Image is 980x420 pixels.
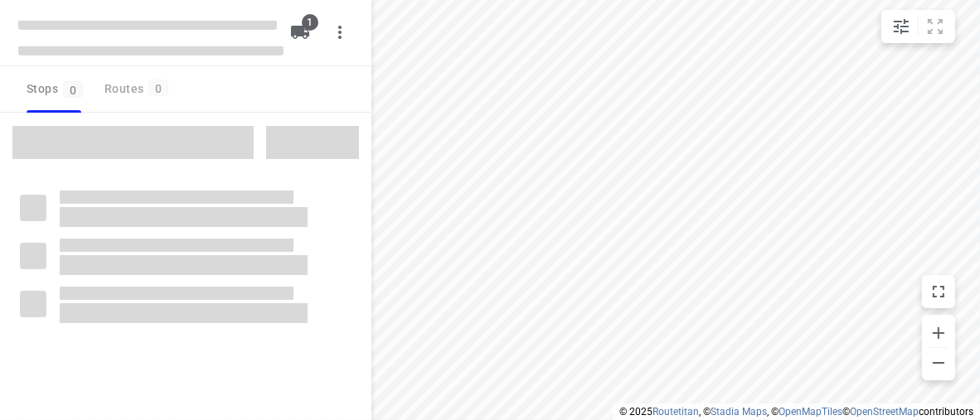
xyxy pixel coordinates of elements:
a: Routetitan [653,406,699,418]
button: Map settings [885,10,918,43]
li: © 2025 , © , © © contributors [619,406,973,418]
a: Stadia Maps [711,406,767,418]
a: OpenStreetMap [850,406,919,418]
a: OpenMapTiles [779,406,842,418]
div: small contained button group [881,10,955,43]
